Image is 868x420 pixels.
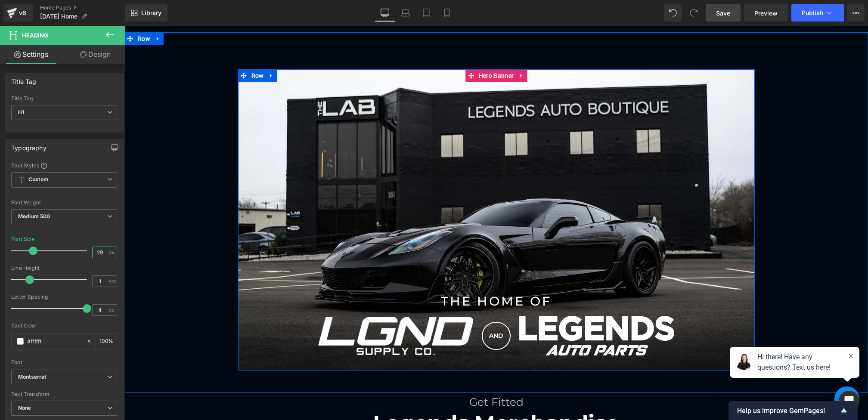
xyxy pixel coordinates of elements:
[685,4,702,22] button: Redo
[11,73,37,85] div: Title Tag
[28,176,48,183] b: Custom
[839,391,859,411] div: Open Intercom Messenger
[416,4,437,22] a: Tablet
[802,9,823,16] span: Publish
[11,139,46,151] div: Typography
[3,4,33,22] a: v6
[664,4,682,22] button: Undo
[716,9,730,18] span: Save
[791,4,844,22] button: Publish
[125,4,167,22] a: New Library
[108,307,116,313] span: px
[96,334,117,349] div: %
[22,32,48,39] span: Heading
[17,7,28,19] div: v6
[108,250,116,255] span: px
[141,43,152,56] a: Expand / Collapse
[11,359,117,365] div: Font
[395,4,416,22] a: Laptop
[737,407,839,415] span: Help us improve GemPages!
[847,4,865,22] button: More
[11,391,117,397] div: Text Transform
[11,265,117,271] div: Line Height
[737,405,849,416] button: Show survey - Help us improve GemPages!
[11,294,117,300] div: Letter Spacing
[125,43,142,56] span: Row
[11,6,28,19] span: Row
[27,337,82,346] input: Color
[40,4,125,11] a: Home Pages
[18,109,24,115] b: H1
[18,374,46,381] i: Montserrat
[11,236,35,242] div: Font Size
[754,9,778,18] span: Preview
[352,43,391,56] span: Hero Banner
[11,323,117,329] div: Text Color
[108,278,116,284] span: em
[391,43,403,56] a: Expand / Collapse
[18,213,50,219] b: Medium 500
[40,13,77,20] span: [DATE] Home
[365,306,379,314] h1: AND
[141,9,161,17] span: Library
[64,45,127,64] a: Design
[116,369,628,383] h1: Get Fitted
[11,96,117,102] div: Title Tag
[11,162,117,169] div: Text Styles
[116,383,628,411] h1: Legends Merchandise
[114,269,630,281] h1: THE HOME OF
[744,4,788,22] a: Preview
[375,4,395,22] a: Desktop
[18,405,31,411] b: None
[437,4,457,22] a: Mobile
[28,6,39,19] a: Expand / Collapse
[11,200,117,206] div: Font Weight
